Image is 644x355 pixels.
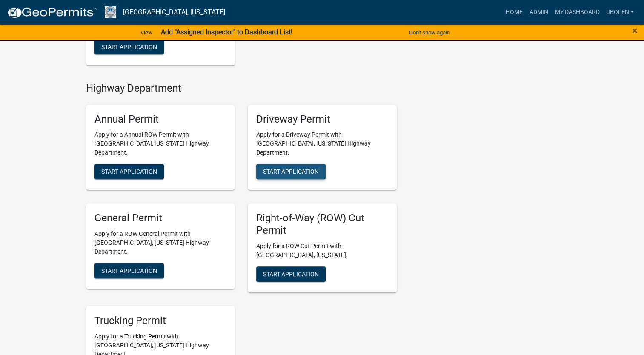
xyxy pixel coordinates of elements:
span: Start Application [101,168,157,175]
button: Start Application [94,39,164,54]
strong: Add "Assigned Inspector" to Dashboard List! [161,28,292,36]
h5: Annual Permit [94,113,226,126]
h5: General Permit [94,212,226,224]
button: Close [632,26,638,36]
a: View [137,26,156,40]
span: Start Application [263,271,319,278]
button: Start Application [256,266,326,282]
p: Apply for a Annual ROW Permit with [GEOGRAPHIC_DATA], [US_STATE] Highway Department. [94,130,226,157]
p: Apply for a Driveway Permit with [GEOGRAPHIC_DATA], [US_STATE] Highway Department. [256,130,388,157]
h5: Driveway Permit [256,113,388,126]
span: Start Application [263,168,319,175]
p: Apply for a ROW General Permit with [GEOGRAPHIC_DATA], [US_STATE] Highway Department. [94,229,226,256]
h5: Right-of-Way (ROW) Cut Permit [256,212,388,237]
span: Start Application [101,267,157,274]
a: Home [502,4,526,20]
a: My Dashboard [551,4,603,20]
span: Start Application [101,43,157,50]
button: Start Application [256,164,326,179]
button: Start Application [94,263,164,278]
a: jbolen [603,4,637,20]
a: Admin [526,4,551,20]
button: Don't show again [406,26,453,40]
p: Apply for a ROW Cut Permit with [GEOGRAPHIC_DATA], [US_STATE]. [256,242,388,260]
button: Start Application [94,164,164,179]
h4: Highway Department [86,82,397,94]
a: [GEOGRAPHIC_DATA], [US_STATE] [123,5,225,20]
h5: Trucking Permit [94,315,226,327]
span: × [632,25,638,37]
img: Vigo County, Indiana [105,6,116,18]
